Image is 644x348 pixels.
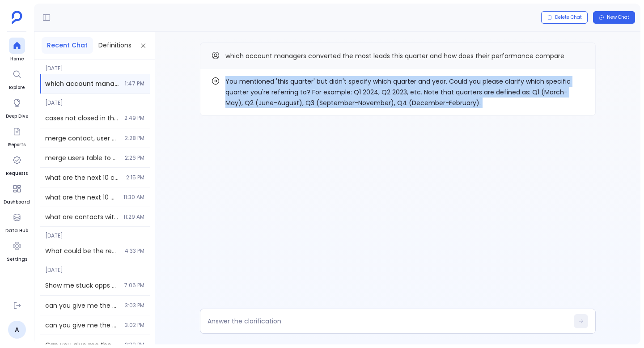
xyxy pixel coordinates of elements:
span: 2:49 PM [124,115,144,122]
a: Settings [7,238,27,263]
span: [DATE] [40,94,150,106]
span: 2:15 PM [126,174,144,181]
button: Definitions [93,37,137,54]
span: Show me stuck opps based industry and segments [45,281,119,290]
span: Dashboard [4,199,30,206]
a: Dashboard [4,181,30,206]
p: You mentioned 'this quarter' but didn't specify which quarter and year. Could you please clarify ... [225,76,585,108]
span: 2:28 PM [125,135,144,142]
a: Requests [6,152,28,177]
a: A [8,321,26,339]
span: 1:47 PM [125,80,144,87]
span: 11:30 AM [123,194,144,201]
span: cases not closed in the last 2 years. [45,114,119,123]
button: Copy [574,50,585,61]
button: Recent Chat [42,37,93,54]
button: Delete Chat [541,11,588,24]
a: Deep Dive [6,95,28,120]
span: can you give me the minimum and maximum dates for createdDate? I wanna see their range as well [45,321,119,330]
span: 11:29 AM [123,213,144,221]
span: Data Hub [5,227,28,234]
span: 3:03 PM [125,302,144,309]
span: [DATE] [40,59,150,72]
span: merge users table to above result. [45,153,119,162]
span: what are the next 10 contacts to expire [45,193,118,202]
span: Deep Dive [6,113,28,120]
span: which account managers converted the most leads this quarter and how does their performance compare [225,51,564,60]
span: what are the next 10 contacts to expire [45,173,121,182]
span: Home [9,55,25,63]
img: petavue logo [12,11,22,24]
button: New Chat [593,11,635,24]
a: Explore [9,66,25,91]
span: 4:33 PM [125,247,144,255]
span: 7:06 PM [124,282,144,289]
span: can you give me the minimum and maximum dates for createdDate? I wanna see their range as well i ... [45,301,119,310]
span: which account managers converted the most leads this quarter and how does their performance compare [45,79,119,88]
span: 2:26 PM [125,154,144,161]
span: Requests [6,170,28,177]
span: what are contacts with top 10 ARR [45,212,118,221]
span: [DATE] [40,261,150,274]
span: Delete Chat [555,14,582,21]
span: Explore [9,84,25,91]
a: Reports [8,123,25,149]
span: Reports [8,141,25,149]
span: [DATE] [40,227,150,239]
span: New Chat [607,14,629,21]
a: Data Hub [5,209,28,234]
span: What could be the reasons few accounts do not have contacts attached to it? [45,246,119,255]
span: merge contact, user and opportunity table. [45,134,119,143]
span: 3:02 PM [125,322,144,329]
span: Settings [7,256,27,263]
a: Home [9,38,25,63]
